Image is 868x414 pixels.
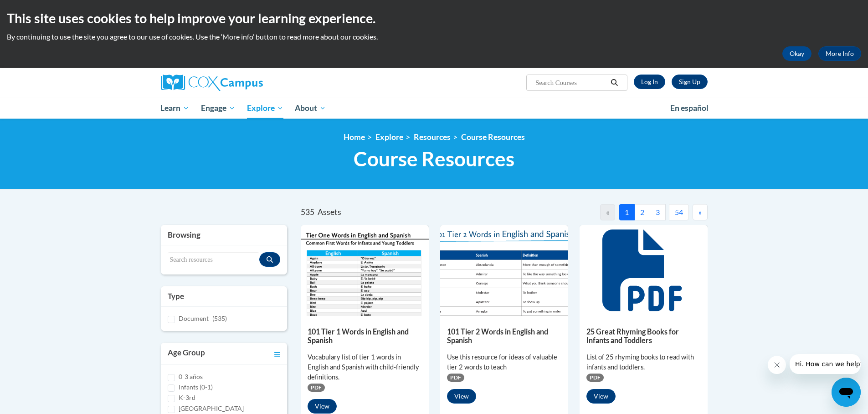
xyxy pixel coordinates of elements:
[308,352,422,382] div: Vocabulary list of tier 1 words in English and Spanish with child-friendly definitions.
[619,204,635,220] button: 1
[301,207,314,217] span: 535
[504,204,707,220] nav: Pagination Navigation
[447,327,561,345] h5: 101 Tier 2 Words in English and Spanish
[586,352,701,372] div: List of 25 rhyming books to read with infants and toddlers.
[672,75,708,89] a: Register
[818,46,861,61] a: More Info
[534,77,607,88] input: Search Courses
[586,374,604,382] span: PDF
[168,347,205,360] h3: Age Group
[195,98,241,119] a: Engage
[461,132,525,142] a: Course Resources
[7,9,861,27] h2: This site uses cookies to help improve your learning experience.
[7,32,861,42] p: By continuing to use the site you agree to our use of cookies. Use the ‘More info’ button to read...
[168,291,281,302] h3: Type
[650,204,666,220] button: 3
[586,389,616,404] button: View
[693,204,708,220] button: Next
[241,98,289,119] a: Explore
[344,132,365,142] a: Home
[247,103,283,114] span: Explore
[782,46,812,61] button: Okay
[5,6,74,14] span: Hi. How can we help?
[308,384,325,392] span: PDF
[447,389,476,404] button: View
[308,399,337,414] button: View
[179,404,244,414] label: [GEOGRAPHIC_DATA]
[301,225,429,316] img: d35314be-4b7e-462d-8f95-b17e3d3bb747.pdf
[168,229,281,240] h3: Browsing
[274,347,280,360] a: Toggle collapse
[318,207,341,217] span: Assets
[634,75,665,89] a: Log In
[295,103,326,114] span: About
[669,204,689,220] button: 54
[414,132,451,142] a: Resources
[160,103,189,114] span: Learn
[699,208,702,216] span: »
[147,98,721,119] div: Main menu
[440,225,568,316] img: 836e94b2-264a-47ae-9840-fb2574307f3b.pdf
[832,378,861,407] iframe: Button to launch messaging window
[308,327,422,345] h5: 101 Tier 1 Words in English and Spanish
[161,75,263,91] img: Cox Campus
[179,372,203,382] label: 0-3 años
[201,103,235,114] span: Engage
[354,147,514,171] span: Course Resources
[607,77,621,88] button: Search
[375,132,403,142] a: Explore
[670,103,709,113] span: En español
[447,352,561,372] div: Use this resource for ideas of valuable tier 2 words to teach
[586,327,701,345] h5: 25 Great Rhyming Books for Infants and Toddlers
[161,75,334,91] a: Cox Campus
[664,99,714,118] a: En español
[179,382,213,392] label: Infants (0-1)
[790,354,861,374] iframe: Message from company
[155,98,195,119] a: Learn
[179,314,209,322] span: Document
[179,393,195,403] label: K-3rd
[259,252,280,267] button: Search resources
[289,98,332,119] a: About
[768,356,786,374] iframe: Close message
[447,374,464,382] span: PDF
[634,204,650,220] button: 2
[212,314,227,322] span: (535)
[168,252,260,268] input: Search resources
